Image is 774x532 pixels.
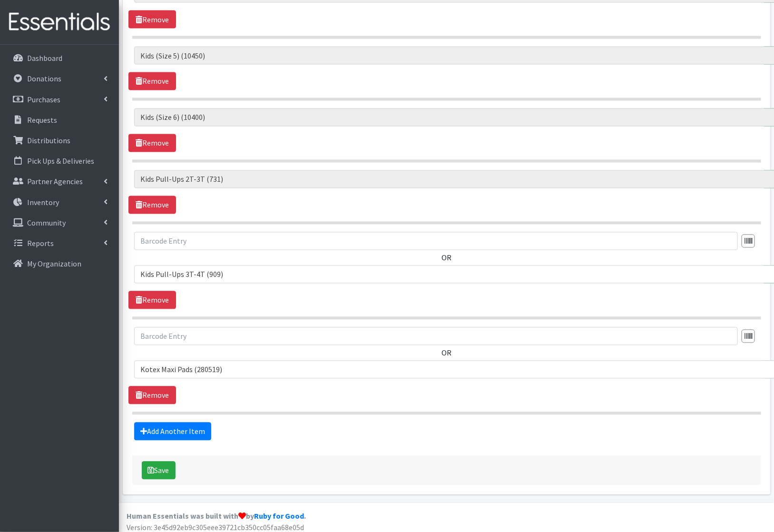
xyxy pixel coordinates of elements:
p: Donations [27,74,61,83]
a: Dashboard [4,49,115,68]
input: Barcode Entry [134,327,738,345]
a: Donations [4,69,115,88]
a: Reports [4,234,115,253]
p: Community [27,218,66,227]
a: Add Another Item [134,423,211,441]
p: Inventory [27,197,59,207]
p: Distributions [27,136,70,145]
p: Purchases [27,95,60,104]
a: Requests [4,110,115,129]
a: Partner Agencies [4,172,115,191]
a: Community [4,213,115,232]
button: Save [142,462,176,480]
a: Remove [128,10,176,29]
label: OR [441,347,451,359]
a: Remove [128,291,176,309]
img: HumanEssentials [4,6,115,38]
a: Distributions [4,131,115,150]
p: Partner Agencies [27,177,83,186]
a: Ruby for Good [254,512,304,521]
p: Reports [27,238,54,248]
p: Pick Ups & Deliveries [27,156,94,166]
p: My Organization [27,259,81,268]
a: Remove [128,134,176,152]
a: My Organization [4,254,115,273]
input: Barcode Entry [134,232,738,250]
a: Inventory [4,193,115,212]
a: Remove [128,196,176,214]
p: Dashboard [27,53,62,63]
a: Purchases [4,90,115,109]
a: Pick Ups & Deliveries [4,151,115,170]
label: OR [441,252,451,264]
strong: Human Essentials was built with by . [127,512,306,521]
a: Remove [128,72,176,90]
p: Requests [27,115,57,125]
a: Remove [128,386,176,404]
